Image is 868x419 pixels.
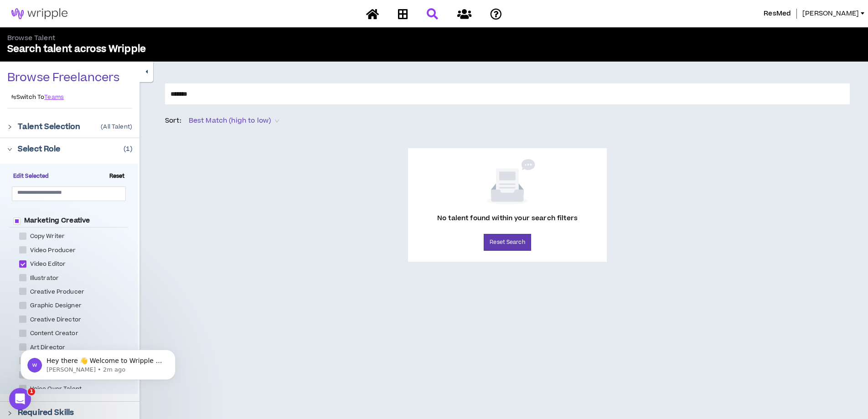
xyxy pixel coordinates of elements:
[18,144,61,155] p: Select Role
[7,124,12,129] span: right
[26,316,85,324] span: Creative Director
[21,216,94,225] span: Marketing Creative
[26,301,85,310] span: Graphic Designer
[764,9,791,19] span: ResMed
[26,274,63,283] span: Illustrator
[7,147,12,152] span: right
[7,411,12,416] span: right
[18,407,74,418] p: Required Skills
[7,43,434,56] p: Search talent across Wripple
[26,232,69,241] span: Copy Writer
[9,388,31,410] iframe: Intercom live chat
[26,329,82,338] span: Content Creator
[165,116,181,126] p: Sort:
[106,172,129,181] span: Reset
[18,121,80,132] p: Talent Selection
[802,9,859,19] span: [PERSON_NAME]
[26,260,70,269] span: Video Editor
[11,94,16,100] span: swap
[26,246,80,255] span: Video Producer
[10,172,53,181] span: Edit Selected
[26,288,88,296] span: Creative Producer
[101,123,132,130] p: ( All Talent )
[44,93,64,101] a: Teams
[189,114,279,128] span: Best Match (high to low)
[28,388,35,395] span: 1
[11,93,44,101] p: Switch To
[7,71,120,85] p: Browse Freelancers
[437,214,578,234] p: No talent found within your search filters
[484,234,531,251] button: Reset Search
[7,331,189,394] iframe: Intercom notifications message
[7,34,434,43] p: Browse Talent
[124,144,132,154] p: ( 1 )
